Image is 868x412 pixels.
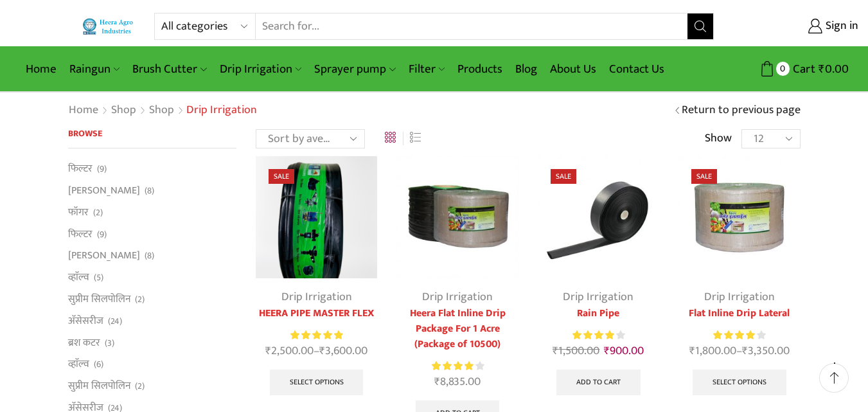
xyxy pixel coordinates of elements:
a: सुप्रीम सिलपोलिन [68,288,130,310]
a: ब्रश कटर [68,332,100,354]
span: ₹ [604,341,610,361]
span: Browse [68,126,102,141]
span: ₹ [742,341,748,361]
a: Select options for “Flat Inline Drip Lateral” [693,370,786,395]
span: ₹ [434,372,440,391]
a: HEERA PIPE MASTER FLEX [256,306,377,321]
a: 0 Cart ₹0.00 [727,57,849,81]
span: (6) [94,358,103,371]
a: अ‍ॅसेसरीज [68,310,103,332]
span: (9) [97,163,107,175]
a: Brush Cutter [126,54,213,84]
a: सुप्रीम सिलपोलिन [68,375,130,397]
span: Sale [691,169,717,184]
input: Search for... [256,13,687,39]
a: Drip Irrigation [563,287,633,307]
a: Blog [509,54,544,84]
a: Shop [111,102,137,119]
bdi: 900.00 [604,341,644,361]
span: ₹ [319,341,325,361]
a: Raingun [63,54,126,84]
a: Add to cart: “Rain Pipe” [556,370,641,395]
bdi: 1,800.00 [689,341,736,361]
img: Heera Gold Krushi Pipe Black [256,156,377,278]
span: ₹ [689,341,695,361]
a: Return to previous page [682,102,801,119]
a: व्हाॅल्व [68,354,89,375]
a: Heera Flat Inline Drip Package For 1 Acre (Package of 10500) [396,306,518,352]
a: Contact Us [603,54,671,84]
a: Home [19,54,63,84]
div: Rated 4.13 out of 5 [572,328,624,342]
a: फिल्टर [68,223,93,245]
a: Drip Irrigation [213,54,308,84]
div: Rated 5.00 out of 5 [290,328,342,342]
span: Rated out of 5 [572,328,616,342]
span: (2) [135,380,145,393]
bdi: 0.00 [819,59,849,79]
span: ₹ [265,341,271,361]
a: Sign in [733,15,858,38]
span: Rated out of 5 [290,328,342,342]
img: Heera Rain Pipe [538,156,659,278]
a: Drip Irrigation [422,287,493,307]
span: Show [705,130,732,147]
a: Select options for “HEERA PIPE MASTER FLEX” [270,370,364,395]
a: Drip Irrigation [704,287,775,307]
a: Drip Irrigation [281,287,352,307]
a: [PERSON_NAME] [68,180,140,202]
a: Products [451,54,509,84]
bdi: 1,500.00 [553,341,599,361]
span: – [678,343,800,360]
a: [PERSON_NAME] [68,245,140,267]
span: (2) [93,206,103,219]
span: (8) [145,249,154,262]
bdi: 3,350.00 [742,341,790,361]
span: (9) [97,228,107,241]
button: Search button [687,13,713,39]
h1: Drip Irrigation [186,103,257,118]
a: About Us [544,54,603,84]
span: (5) [94,271,103,284]
a: Home [68,102,99,119]
bdi: 8,835.00 [434,372,481,391]
span: Rated out of 5 [713,328,755,342]
span: – [256,343,377,360]
span: (8) [145,184,154,197]
nav: Breadcrumb [68,102,257,119]
a: Flat Inline Drip Lateral [678,306,800,321]
a: Sprayer pump [308,54,402,84]
span: Rated out of 5 [432,359,475,373]
div: Rated 4.00 out of 5 [713,328,765,342]
a: व्हाॅल्व [68,267,89,289]
span: Sign in [822,18,858,35]
div: Rated 4.21 out of 5 [432,359,484,373]
img: Flat Inline [396,156,518,278]
span: Cart [790,60,815,78]
img: Flat Inline Drip Lateral [678,156,800,278]
a: Filter [402,54,451,84]
a: Shop [148,102,175,119]
span: ₹ [553,341,558,361]
span: Sale [269,169,294,184]
bdi: 2,500.00 [265,341,314,361]
bdi: 3,600.00 [319,341,368,361]
span: (24) [108,315,122,328]
span: (3) [105,337,114,350]
span: 0 [776,62,790,75]
select: Shop order [256,129,365,148]
a: फिल्टर [68,161,93,179]
span: ₹ [819,59,825,79]
span: (2) [135,293,145,306]
a: Rain Pipe [538,306,659,321]
a: फॉगर [68,201,89,223]
span: Sale [551,169,576,184]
